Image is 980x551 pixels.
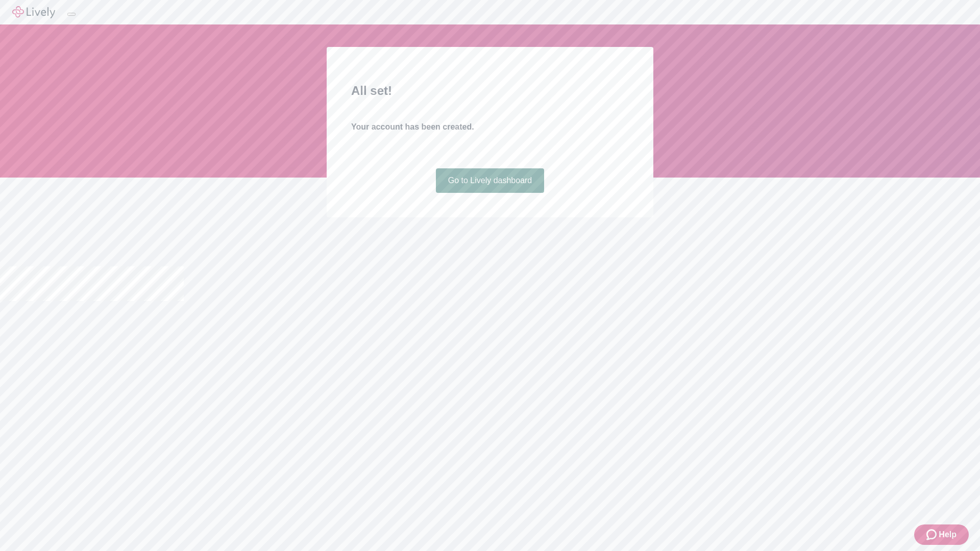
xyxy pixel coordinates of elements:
[436,168,545,193] a: Go to Lively dashboard
[351,121,629,133] h4: Your account has been created.
[939,529,957,541] span: Help
[351,82,629,100] h2: All set!
[12,6,55,18] img: Lively
[67,13,76,16] button: Log out
[914,524,969,545] button: Zendesk support iconHelp
[926,529,939,541] svg: Zendesk support icon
